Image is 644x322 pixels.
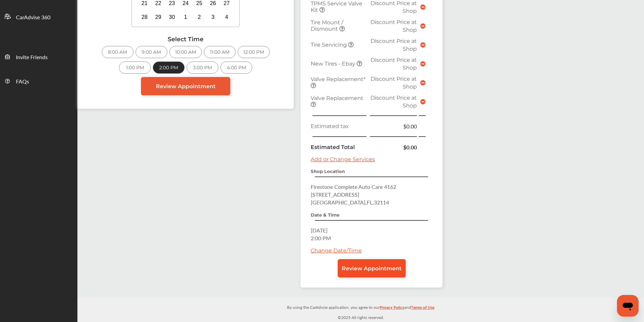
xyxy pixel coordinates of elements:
[16,77,29,86] span: FAQs
[311,60,357,67] span: New Tires - Ebay
[204,46,236,58] div: 11:00 AM
[368,142,419,153] td: $0.00
[371,76,417,90] span: Discount Price at Shop
[311,169,345,174] strong: Shop Location
[77,303,644,311] p: By using the CarAdvise application, you agree to our and
[221,12,232,23] div: Choose Saturday, October 4th, 2025
[238,46,270,58] div: 12:00 PM
[187,61,218,74] div: 3:00 PM
[311,0,362,13] span: TPMS Service Valve Kit
[153,12,164,23] div: Choose Monday, September 29th, 2025
[338,259,406,277] a: Review Appointment
[368,121,419,132] td: $0.00
[16,13,50,22] span: CarAdvise 360
[309,121,368,132] td: Estimated tax
[311,183,396,191] span: Firestone Complete Auto Care 4162
[84,35,287,43] div: Select Time
[102,46,134,58] div: 8:00 AM
[311,191,359,198] span: [STREET_ADDRESS]
[311,226,328,234] span: [DATE]
[311,212,339,218] strong: Date & Time
[311,76,365,82] span: Valve Replacement*
[411,303,434,314] a: Terms of Use
[119,61,151,74] div: 1:00 PM
[311,247,362,254] a: Change Date/Time
[311,198,389,206] span: [GEOGRAPHIC_DATA] , FL , 32114
[139,12,150,23] div: Choose Sunday, September 28th, 2025
[156,83,216,90] span: Review Appointment
[169,46,202,58] div: 10:00 AM
[617,295,639,317] iframe: Button to launch messaging window
[136,46,167,58] div: 9:00 AM
[309,142,368,153] td: Estimated Total
[371,38,417,52] span: Discount Price at Shop
[220,61,252,74] div: 4:00 PM
[180,12,191,23] div: Choose Wednesday, October 1st, 2025
[371,19,417,33] span: Discount Price at Shop
[311,42,348,48] span: Tire Servicing
[167,12,177,23] div: Choose Tuesday, September 30th, 2025
[311,156,375,163] a: Add or Change Services
[371,57,417,71] span: Discount Price at Shop
[342,265,402,272] span: Review Appointment
[311,19,343,32] span: Tire Mount / Dismount
[371,95,417,109] span: Discount Price at Shop
[194,12,205,23] div: Choose Thursday, October 2nd, 2025
[311,234,331,242] span: 2:00 PM
[380,303,404,314] a: Privacy Policy
[16,53,48,62] span: Invite Friends
[208,12,218,23] div: Choose Friday, October 3rd, 2025
[311,95,363,101] span: Valve Replacement
[141,77,230,95] a: Review Appointment
[153,61,185,74] div: 2:00 PM
[77,298,644,322] div: © 2025 All rights reserved.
